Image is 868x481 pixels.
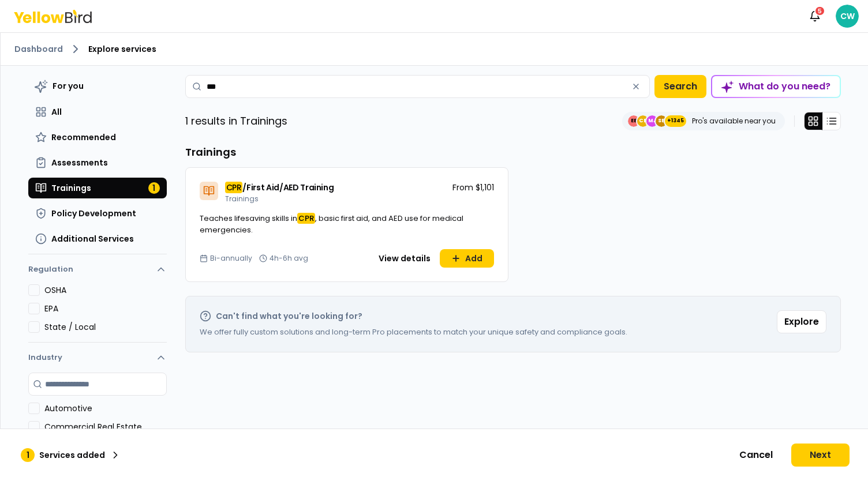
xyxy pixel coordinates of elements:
span: For you [53,80,84,92]
button: Recommended [28,127,167,148]
button: 1Services added [14,444,128,467]
p: 1 results in Trainings [185,113,287,129]
h3: Trainings [185,144,841,160]
button: Cancel [725,444,787,467]
div: 1 [21,448,35,462]
span: Trainings [51,182,91,194]
p: We offer fully custom solutions and long-term Pro placements to match your unique safety and comp... [200,326,627,338]
p: Pro's available near you [692,117,776,126]
span: CW [836,5,859,28]
button: View details [372,249,437,268]
span: CE [637,115,649,127]
button: Additional Services [28,228,167,249]
span: Additional Services [51,233,134,245]
div: 5 [814,6,825,16]
span: MJ [646,115,658,127]
p: Services added [39,449,105,461]
div: Regulation [28,284,167,342]
span: Recommended [51,131,116,143]
label: Automotive [44,403,167,414]
button: Trainings1 [28,178,167,198]
span: +1345 [667,115,684,127]
label: EPA [44,303,167,314]
nav: breadcrumb [14,42,854,56]
button: Industry [28,343,167,373]
span: Assessments [51,157,108,168]
label: OSHA [44,284,167,296]
label: Commercial Real Estate [44,421,167,433]
button: Next [791,444,850,467]
button: Search [654,75,706,98]
span: /First Aid/AED Training [242,182,334,193]
span: EE [628,115,639,127]
label: State / Local [44,321,167,333]
span: All [51,106,62,118]
button: Explore [777,310,826,333]
button: All [28,102,167,122]
button: Policy Development [28,203,167,224]
h2: Can't find what you're looking for? [216,310,362,322]
button: What do you need? [711,75,841,98]
span: Explore services [88,43,156,55]
button: Regulation [28,259,167,284]
p: From $1,101 [452,182,494,193]
span: 4h-6h avg [270,254,308,263]
span: Bi-annually [210,254,252,263]
span: Policy Development [51,208,136,219]
button: For you [28,75,167,97]
a: Dashboard [14,43,63,55]
button: Add [440,249,494,268]
button: 5 [803,5,826,28]
div: 1 [148,182,160,194]
span: SE [656,115,667,127]
span: , basic first aid, and AED use for medical emergencies. [200,213,463,235]
button: Assessments [28,152,167,173]
span: Trainings [225,194,259,204]
mark: CPR [297,213,315,224]
mark: CPR [225,182,243,193]
div: What do you need? [712,76,840,97]
span: Teaches lifesaving skills in [200,213,297,224]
